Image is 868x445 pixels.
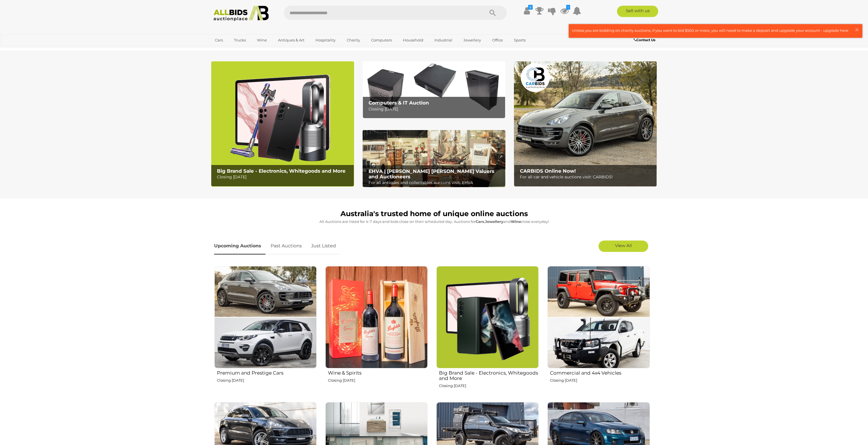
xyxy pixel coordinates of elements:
[210,6,272,21] img: Allbids.com.au
[328,377,428,384] p: Closing [DATE]
[476,219,484,224] strong: Cars
[214,238,265,254] a: Upcoming Auctions
[439,369,539,381] h2: Big Brand Sale - Electronics, Whitegoods and More
[214,210,654,218] h1: Australia's trusted home of unique online auctions
[274,35,308,45] a: Antiques & Art
[325,266,428,398] a: Wine & Spirits Closing [DATE]
[399,35,427,45] a: Household
[634,37,657,43] a: Contact Us
[214,266,317,368] img: Premium and Prestige Cars
[528,5,533,10] i: $
[514,61,657,187] img: CARBIDS Online Now!
[617,6,658,17] a: Sell with us
[328,369,428,376] h2: Wine & Spirits
[367,35,396,45] a: Computers
[211,35,227,45] a: Cars
[547,266,650,398] a: Commercial and 4x4 Vehicles Closing [DATE]
[439,383,539,389] p: Closing [DATE]
[566,5,570,10] i: 1
[211,61,354,187] img: Big Brand Sale - Electronics, Whitegoods and More
[523,6,531,16] a: $
[550,369,650,376] h2: Commercial and 4x4 Vehicles
[253,35,271,45] a: Wine
[214,266,317,398] a: Premium and Prestige Cars Closing [DATE]
[369,179,502,186] p: For all antiques and collectables auctions visit: EHVA
[363,61,505,118] a: Computers & IT Auction Computers & IT Auction Closing [DATE]
[363,130,505,187] img: EHVA | Evans Hastings Valuers and Auctioneers
[634,38,655,42] b: Contact Us
[363,61,505,118] img: Computers & IT Auction
[211,45,259,54] a: [GEOGRAPHIC_DATA]
[510,35,529,45] a: Sports
[431,35,456,45] a: Industrial
[460,35,485,45] a: Jewellery
[369,106,502,113] p: Closing [DATE]
[369,100,429,106] b: Computers & IT Auction
[436,266,539,368] img: Big Brand Sale - Electronics, Whitegoods and More
[307,238,340,254] a: Just Listed
[550,377,650,384] p: Closing [DATE]
[217,377,317,384] p: Closing [DATE]
[363,130,505,187] a: EHVA | Evans Hastings Valuers and Auctioneers EHVA | [PERSON_NAME] [PERSON_NAME] Valuers and Auct...
[369,168,494,179] b: EHVA | [PERSON_NAME] [PERSON_NAME] Valuers and Auctioneers
[478,6,507,20] button: Search
[211,61,354,187] a: Big Brand Sale - Electronics, Whitegoods and More Big Brand Sale - Electronics, Whitegoods and Mo...
[599,241,648,252] a: View All
[312,35,339,45] a: Hospitality
[485,219,503,224] strong: Jewellery
[520,168,576,174] b: CARBIDS Online Now!
[560,6,569,16] a: 1
[217,174,351,181] p: Closing [DATE]
[511,219,521,224] strong: Wine
[343,35,364,45] a: Charity
[217,369,317,376] h2: Premium and Prestige Cars
[325,266,428,368] img: Wine & Spirits
[520,174,654,181] p: For all car and vehicle auctions visit: CARBIDS!
[266,238,306,254] a: Past Auctions
[854,24,859,35] span: ×
[488,35,507,45] a: Office
[615,243,632,248] span: View All
[230,35,250,45] a: Trucks
[514,61,657,187] a: CARBIDS Online Now! CARBIDS Online Now! For all car and vehicle auctions visit: CARBIDS!
[436,266,539,398] a: Big Brand Sale - Electronics, Whitegoods and More Closing [DATE]
[214,218,654,225] p: All Auctions are listed for 4-7 days and bids close on their scheduled day. Auctions for , and cl...
[547,266,650,368] img: Commercial and 4x4 Vehicles
[217,168,346,174] b: Big Brand Sale - Electronics, Whitegoods and More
